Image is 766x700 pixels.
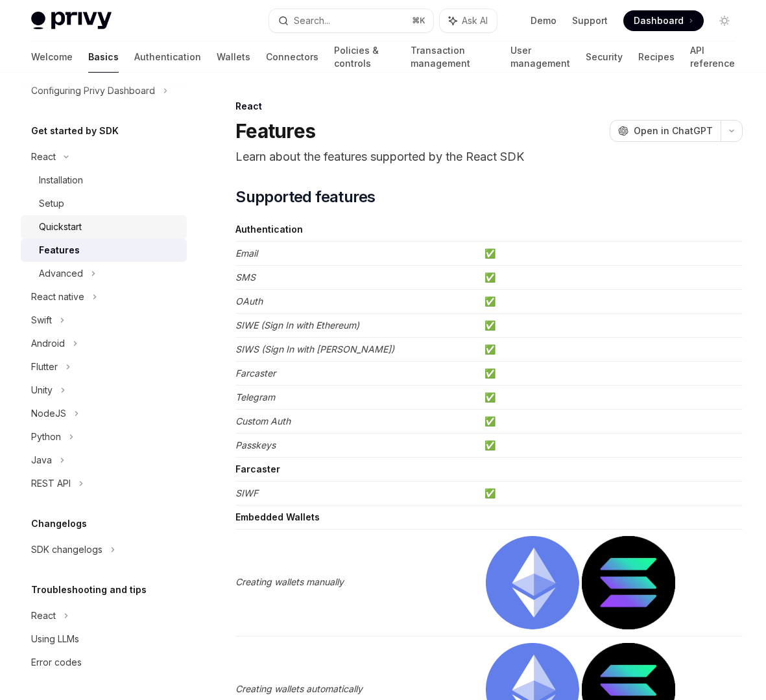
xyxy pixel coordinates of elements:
[586,41,623,73] a: Security
[235,439,276,450] em: Passkeys
[31,359,58,375] div: Flutter
[235,344,394,355] em: SIWS (Sign In with [PERSON_NAME])
[235,683,363,694] em: Creating wallets automatically
[479,410,743,434] td: ✅
[31,429,61,445] div: Python
[235,148,743,166] p: Learn about the features supported by the React SDK
[21,215,187,239] a: Quickstart
[31,631,79,647] div: Using LLMs
[31,12,112,30] img: light logo
[531,14,557,27] a: Demo
[334,41,395,73] a: Policies & controls
[582,536,675,629] img: solana.png
[294,13,330,29] div: Search...
[217,41,250,73] a: Wallets
[21,192,187,215] a: Setup
[235,100,743,113] div: React
[634,124,713,137] span: Open in ChatGPT
[31,476,71,491] div: REST API
[610,120,721,142] button: Open in ChatGPT
[412,16,425,26] span: ⌘ K
[31,406,66,421] div: NodeJS
[462,14,488,27] span: Ask AI
[411,41,495,73] a: Transaction management
[266,41,318,73] a: Connectors
[39,172,83,188] div: Installation
[690,41,735,73] a: API reference
[235,367,276,379] em: Farcaster
[39,196,64,211] div: Setup
[31,582,147,598] h5: Troubleshooting and tips
[479,482,743,506] td: ✅
[479,314,743,338] td: ✅
[479,290,743,314] td: ✅
[623,10,704,31] a: Dashboard
[235,248,257,259] em: Email
[235,415,291,426] em: Custom Auth
[235,296,263,307] em: OAuth
[479,242,743,266] td: ✅
[235,320,359,331] em: SIWE (Sign In with Ethereum)
[39,219,82,235] div: Quickstart
[235,576,344,587] em: Creating wallets manually
[235,119,315,143] h1: Features
[235,511,320,522] strong: Embedded Wallets
[31,336,65,351] div: Android
[479,362,743,386] td: ✅
[31,452,52,468] div: Java
[31,149,56,165] div: React
[88,41,119,73] a: Basics
[31,312,52,328] div: Swift
[634,14,684,27] span: Dashboard
[21,651,187,674] a: Error codes
[31,655,82,670] div: Error codes
[31,41,73,73] a: Welcome
[479,386,743,410] td: ✅
[31,516,87,531] h5: Changelogs
[21,239,187,262] a: Features
[479,434,743,458] td: ✅
[479,266,743,290] td: ✅
[486,536,579,629] img: ethereum.png
[235,487,258,498] em: SIWF
[31,289,84,305] div: React native
[638,41,675,73] a: Recipes
[235,187,375,207] span: Supported features
[134,41,201,73] a: Authentication
[31,608,56,624] div: React
[269,9,433,32] button: Search...⌘K
[714,10,735,31] button: Toggle dark mode
[479,338,743,362] td: ✅
[572,14,608,27] a: Support
[510,41,570,73] a: User management
[31,542,102,557] div: SDK changelogs
[21,627,187,651] a: Using LLMs
[21,169,187,192] a: Installation
[31,123,119,139] h5: Get started by SDK
[235,272,256,283] em: SMS
[235,224,303,235] strong: Authentication
[31,382,53,398] div: Unity
[440,9,497,32] button: Ask AI
[39,242,80,258] div: Features
[235,391,275,402] em: Telegram
[235,463,280,474] strong: Farcaster
[39,266,83,281] div: Advanced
